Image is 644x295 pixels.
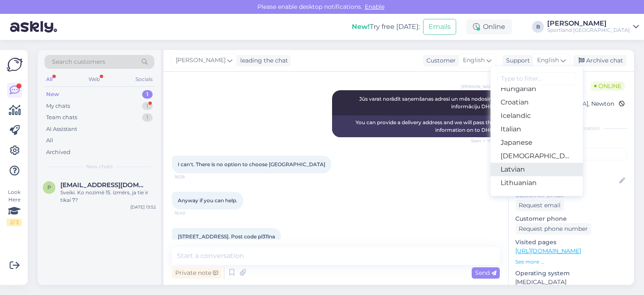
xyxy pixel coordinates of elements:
[547,27,630,34] div: Sportland [GEOGRAPHIC_DATA]
[87,74,101,85] div: Web
[491,109,583,123] a: Icelandic
[46,90,59,99] div: New
[46,113,77,122] div: Team chats
[515,214,627,223] p: Customer phone
[134,74,154,85] div: Socials
[515,223,591,235] div: Request phone number
[423,56,456,65] div: Customer
[515,269,627,278] p: Operating system
[515,238,627,247] p: Visited pages
[7,57,23,73] img: Askly Logo
[174,174,206,180] span: 16:38
[532,21,544,33] div: B
[491,149,583,163] a: [DEMOGRAPHIC_DATA]
[466,19,512,34] div: Online
[142,102,153,110] div: 1
[491,176,583,190] a: Lithuanian
[46,136,53,145] div: All
[547,20,639,34] a: [PERSON_NAME]Sportland [GEOGRAPHIC_DATA]
[7,219,22,226] div: 2 / 3
[475,269,496,277] span: Send
[574,55,626,66] div: Archive chat
[172,267,221,279] div: Private note
[491,82,583,96] a: Hungarian
[332,115,500,137] div: You can provide a delivery address and we will pass the information on to DHL.
[178,197,237,204] span: Anyway if you can help.
[362,3,387,10] span: Enable
[142,113,153,122] div: 1
[537,56,559,65] span: English
[466,138,497,144] span: Seen ✓ 16:37
[461,84,497,90] span: [PERSON_NAME]
[52,57,105,66] span: Search customers
[491,123,583,136] a: Italian
[491,190,583,203] a: Norwegian Bokmål
[60,189,156,204] div: Sveiki. Ko nozīmē 15. izmērs, ja tie ir tikai 7?
[515,278,627,287] p: [MEDICAL_DATA]
[237,56,288,65] div: leading the chat
[176,56,226,65] span: [PERSON_NAME]
[47,184,51,191] span: p
[359,96,495,110] span: Jūs varat norādīt saņemšanas adresi un mēs nodosim informāciju DHL.
[142,90,153,99] div: 1
[547,20,630,27] div: [PERSON_NAME]
[515,200,564,211] div: Request email
[178,161,325,167] span: I can't. There is no option to choose [GEOGRAPHIC_DATA]
[491,96,583,109] a: Croatian
[7,188,22,226] div: Look Here
[491,136,583,149] a: Japanese
[44,74,54,85] div: All
[503,56,530,65] div: Support
[423,19,456,35] button: Emails
[515,258,627,266] p: See more ...
[463,56,485,65] span: English
[130,204,156,210] div: [DATE] 13:52
[178,233,275,240] span: [STREET_ADDRESS]. Post code pl311na
[352,23,370,31] b: New!
[46,125,77,133] div: AI Assistant
[174,210,206,216] span: 16:40
[591,81,625,91] span: Online
[497,72,576,85] input: Type to filter...
[60,181,148,189] span: pbmk@inbox.lv
[46,148,70,157] div: Archived
[86,163,113,170] span: New chats
[352,22,420,32] div: Try free [DATE]:
[491,163,583,176] a: Latvian
[46,102,70,110] div: My chats
[515,247,581,255] a: [URL][DOMAIN_NAME]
